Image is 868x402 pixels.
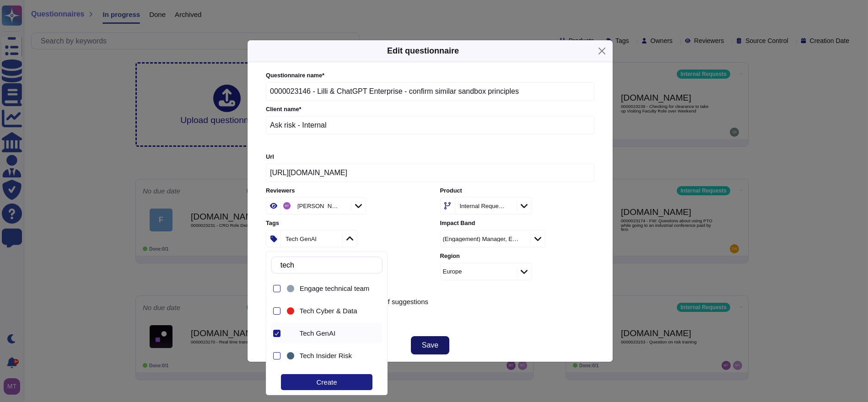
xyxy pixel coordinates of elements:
[443,268,462,274] div: Europe
[300,329,335,338] span: Tech GenAI
[276,257,383,273] input: Search by keywords
[283,202,291,209] img: user
[285,323,373,343] div: Tech GenAI
[440,253,594,259] label: Region
[300,329,370,338] div: Tech GenAI
[266,82,594,101] input: Enter questionnaire name
[285,328,296,339] div: Tech GenAI
[460,203,505,209] div: Internal Requests
[387,45,459,57] h5: Edit questionnaire
[411,336,449,354] button: Save
[266,220,420,226] label: Tags
[443,236,519,242] div: (Engagement) Manager, Expert
[422,342,438,349] span: Save
[266,289,594,295] label: Suggestion source control
[300,352,352,360] span: Tech Insider Risk
[286,236,317,242] div: Tech GenAI
[285,300,373,321] div: Tech Cyber & Data
[285,350,296,361] div: Tech Insider Risk
[266,154,594,160] label: Url
[595,44,609,58] button: Close
[285,368,373,388] div: Tech Product Risk
[266,73,594,79] label: Questionnaire name
[266,164,594,182] input: Online platform url
[281,374,372,390] div: Create
[285,345,373,366] div: Tech Insider Risk
[440,188,594,194] label: Product
[285,283,296,294] div: Engage technical team
[266,116,594,134] input: Enter company name of the client
[297,203,340,209] div: [PERSON_NAME]
[285,306,296,316] div: Tech Cyber & Data
[266,188,420,194] label: Reviewers
[300,284,370,293] span: Engage technical team
[300,307,370,315] div: Tech Cyber & Data
[440,220,594,226] label: Impact Band
[300,307,357,315] span: Tech Cyber & Data
[266,107,594,113] label: Client name
[285,278,373,299] div: Engage technical team
[300,352,370,360] div: Tech Insider Risk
